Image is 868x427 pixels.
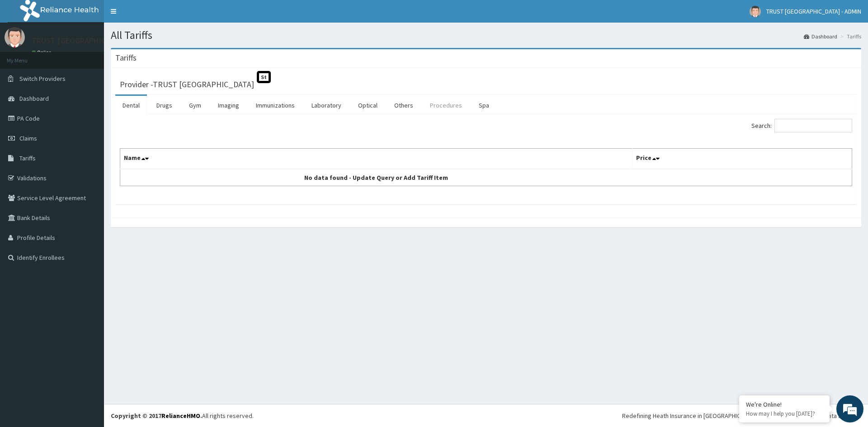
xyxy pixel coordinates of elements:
div: Redefining Heath Insurance in [GEOGRAPHIC_DATA] using Telemedicine and Data Science! [622,411,861,420]
h3: Tariffs [115,54,137,62]
input: Search: [774,119,852,132]
textarea: Type your message and hit 'Enter' [5,247,172,278]
a: Dashboard [804,33,837,40]
span: Tariffs [19,154,36,162]
h3: Provider - TRUST [GEOGRAPHIC_DATA] [120,80,254,89]
a: RelianceHMO [161,412,200,420]
td: No data found - Update Query or Add Tariff Item [120,169,632,186]
label: Search: [751,119,852,132]
a: Immunizations [249,96,302,115]
a: Others [387,96,420,115]
span: Switch Providers [19,75,66,83]
span: We're online! [52,114,125,205]
a: Laboratory [304,96,349,115]
div: Chat with us now [47,51,152,62]
a: Spa [472,96,496,115]
a: Online [32,49,53,56]
span: Dashboard [19,94,49,103]
h1: All Tariffs [111,29,861,41]
img: User Image [750,6,761,17]
p: How may I help you today? [746,410,823,418]
span: TRUST [GEOGRAPHIC_DATA] - ADMIN [766,7,861,15]
th: Name [120,149,632,169]
a: Optical [351,96,385,115]
p: TRUST [GEOGRAPHIC_DATA] - ADMIN [32,37,161,45]
span: Claims [19,134,37,142]
footer: All rights reserved. [104,404,868,427]
a: Imaging [211,96,246,115]
a: Drugs [149,96,179,115]
img: User Image [5,27,25,47]
strong: Copyright © 2017 . [111,412,202,420]
span: St [257,71,271,83]
a: Gym [182,96,208,115]
img: d_794563401_company_1708531726252_794563401 [17,45,37,68]
li: Tariffs [838,33,861,40]
a: Dental [115,96,147,115]
div: We're Online! [746,400,823,408]
th: Price [632,149,852,169]
a: Procedures [423,96,469,115]
div: Minimize live chat window [148,5,170,26]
